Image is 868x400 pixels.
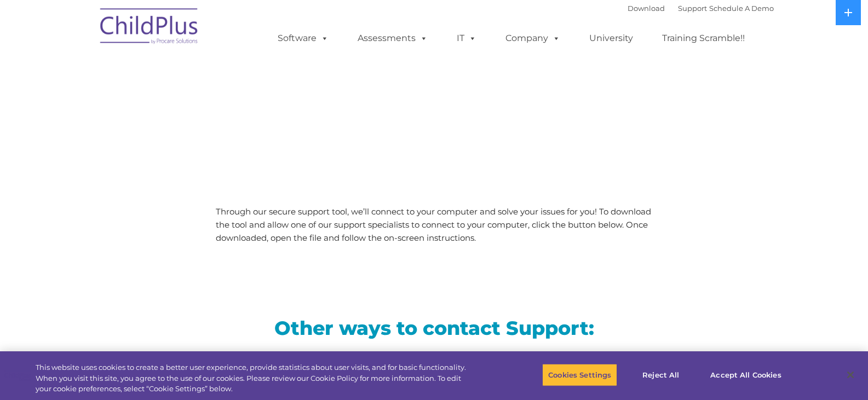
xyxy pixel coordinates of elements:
[651,27,756,49] a: Training Scramble!!
[709,4,774,13] a: Schedule A Demo
[347,27,439,49] a: Assessments
[95,1,204,55] img: ChildPlus by Procare Solutions
[267,27,340,49] a: Software
[446,27,487,49] a: IT
[838,363,863,387] button: Close
[216,205,652,245] p: Through our secure support tool, we’ll connect to your computer and solve your issues for you! To...
[495,27,571,49] a: Company
[626,363,695,386] button: Reject All
[542,363,617,386] button: Cookies Settings
[103,79,513,112] span: LiveSupport with SplashTop
[628,4,665,13] a: Download
[103,316,766,340] h2: Other ways to contact Support:
[578,27,644,49] a: University
[704,363,787,386] button: Accept All Cookies
[628,4,774,13] font: |
[678,4,707,13] a: Support
[36,362,478,395] div: This website uses cookies to create a better user experience, provide statistics about user visit...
